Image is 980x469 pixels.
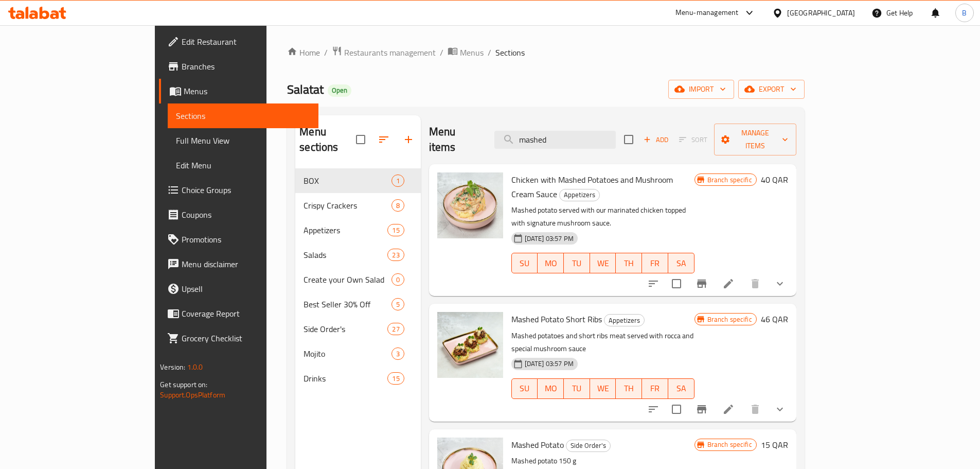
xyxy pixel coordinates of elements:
button: Add section [396,127,421,152]
span: Appetizers [604,315,644,326]
span: 8 [392,201,404,211]
button: TH [616,253,642,273]
span: B [962,7,967,19]
span: Branch specific [703,175,756,185]
a: Edit menu item [722,403,735,415]
span: Select section first [672,132,714,148]
div: BOX [304,175,391,187]
span: Create your Own Salad [304,273,391,286]
span: 5 [392,300,404,309]
a: Full Menu View [168,128,318,153]
div: items [387,372,404,385]
h2: Menu items [429,124,483,155]
span: FR [646,381,664,396]
span: SA [672,381,690,396]
span: Open [328,86,351,95]
span: Crispy Crackers [304,199,391,212]
a: Grocery Checklist [159,326,318,351]
h6: 15 QAR [761,438,788,452]
div: Crispy Crackers8 [295,193,420,218]
h2: Menu sections [299,124,355,155]
span: MO [542,256,560,271]
div: Drinks15 [295,366,420,391]
span: Edit Menu [176,159,310,171]
a: Edit Menu [168,153,318,178]
a: Upsell [159,276,318,301]
button: sort-choices [641,271,666,296]
span: Promotions [182,233,310,246]
li: / [440,46,443,59]
span: Upsell [182,283,310,295]
span: Branches [182,60,310,73]
img: Chicken with Mashed Potatoes and Mushroom Cream Sauce [437,172,503,238]
span: Sort sections [371,127,396,152]
span: Manage items [722,127,788,152]
span: Branch specific [703,315,756,324]
div: items [391,298,404,310]
span: 0 [392,275,404,285]
span: Drinks [304,372,387,385]
span: SA [672,256,690,271]
button: WE [590,253,616,273]
a: Choice Groups [159,178,318,202]
span: Add [642,134,670,146]
span: [DATE] 03:57 PM [521,234,578,244]
span: Salads [304,249,387,261]
span: MO [542,381,560,396]
div: items [387,323,404,335]
a: Menu disclaimer [159,252,318,276]
button: MO [538,253,564,273]
a: Menus [159,79,318,103]
div: items [387,249,404,261]
span: 23 [388,250,403,260]
div: Side Order's [304,323,387,335]
span: TU [568,256,586,271]
span: Select all sections [350,129,371,150]
span: 15 [388,374,403,384]
span: Get support on: [160,378,207,391]
span: TH [620,381,638,396]
button: export [738,80,805,99]
span: Best Seller 30% Off [304,298,391,310]
a: Support.OpsPlatform [160,388,225,402]
div: BOX1 [295,168,420,193]
button: show more [768,397,792,422]
button: SA [668,378,694,399]
button: Add [639,132,672,148]
span: Restaurants management [344,46,436,59]
button: TH [616,378,642,399]
span: Appetizers [560,189,599,201]
a: Coupons [159,202,318,227]
a: Branches [159,54,318,79]
button: SU [511,253,538,273]
h6: 40 QAR [761,172,788,187]
a: Promotions [159,227,318,252]
span: Choice Groups [182,184,310,196]
img: Mashed Potato Short Ribs [437,312,503,378]
div: Mojito3 [295,341,420,366]
span: 1 [392,176,404,186]
span: WE [594,256,612,271]
button: MO [538,378,564,399]
button: TU [564,378,590,399]
span: Branch specific [703,440,756,449]
button: SU [511,378,538,399]
span: Select to update [666,398,687,420]
button: FR [642,253,668,273]
span: FR [646,256,664,271]
a: Menus [448,46,484,59]
button: delete [743,271,768,296]
div: Create your Own Salad0 [295,267,420,292]
span: Select to update [666,273,687,294]
div: Appetizers [604,314,645,326]
p: Mashed potato 150 g [511,455,694,467]
span: WE [594,381,612,396]
h6: 46 QAR [761,312,788,326]
span: Side Order's [566,440,610,451]
div: Mojito [304,348,391,360]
